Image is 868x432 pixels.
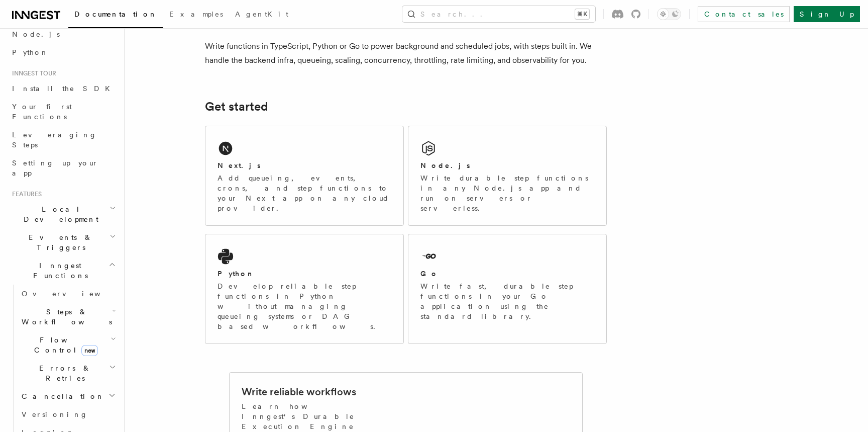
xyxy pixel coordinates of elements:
span: Documentation [74,10,157,18]
h2: Go [420,269,439,279]
button: Steps & Workflows [18,303,118,331]
span: Events & Triggers [8,232,110,252]
span: Leveraging Steps [12,131,97,149]
a: GoWrite fast, durable step functions in your Go application using the standard library. [408,234,607,344]
a: Documentation [68,3,163,28]
span: Inngest Functions [8,261,108,281]
span: Inngest tour [8,69,56,77]
p: Write fast, durable step functions in your Go application using the standard library. [420,281,594,321]
button: Inngest Functions [8,256,118,285]
a: Node.js [8,25,118,43]
span: Errors & Retries [18,363,109,383]
a: Leveraging Steps [8,126,118,154]
span: AgentKit [235,10,288,18]
span: Install the SDK [12,84,116,93]
a: Install the SDK [8,79,118,98]
span: Overview [22,290,125,298]
span: Versioning [22,410,88,418]
a: Your first Functions [8,98,118,126]
span: Cancellation [18,391,104,401]
span: Local Development [8,204,110,224]
span: Features [8,190,42,198]
h2: Python [218,269,255,279]
h2: Node.js [420,160,470,170]
span: Setting up your app [12,159,98,177]
span: Your first Functions [12,103,72,121]
a: Examples [163,3,229,27]
span: Python [12,48,49,56]
a: Setting up your app [8,154,118,182]
a: Get started [205,100,268,114]
a: Next.jsAdd queueing, events, crons, and step functions to your Next app on any cloud provider. [205,126,404,226]
p: Write durable step functions in any Node.js app and run on servers or serverless. [420,173,594,213]
span: new [81,345,98,356]
a: AgentKit [229,3,294,27]
a: Sign Up [794,6,860,22]
a: Contact sales [698,6,790,22]
button: Local Development [8,200,118,228]
button: Search...⌘K [402,6,595,22]
a: Versioning [18,405,118,423]
a: PythonDevelop reliable step functions in Python without managing queueing systems or DAG based wo... [205,234,404,344]
button: Errors & Retries [18,359,118,387]
button: Events & Triggers [8,228,118,256]
a: Node.jsWrite durable step functions in any Node.js app and run on servers or serverless. [408,126,607,226]
kbd: ⌘K [575,9,589,19]
h2: Next.js [218,160,261,170]
span: Examples [169,10,223,18]
span: Node.js [12,30,60,38]
h2: Write reliable workflows [242,385,356,399]
p: Add queueing, events, crons, and step functions to your Next app on any cloud provider. [218,173,391,213]
p: Develop reliable step functions in Python without managing queueing systems or DAG based workflows. [218,281,391,331]
p: Write functions in TypeScript, Python or Go to power background and scheduled jobs, with steps bu... [205,39,607,67]
button: Cancellation [18,387,118,405]
button: Toggle dark mode [657,8,681,20]
button: Flow Controlnew [18,331,118,359]
a: Overview [18,285,118,303]
a: Python [8,43,118,61]
span: Steps & Workflows [18,307,112,327]
span: Flow Control [18,335,111,355]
